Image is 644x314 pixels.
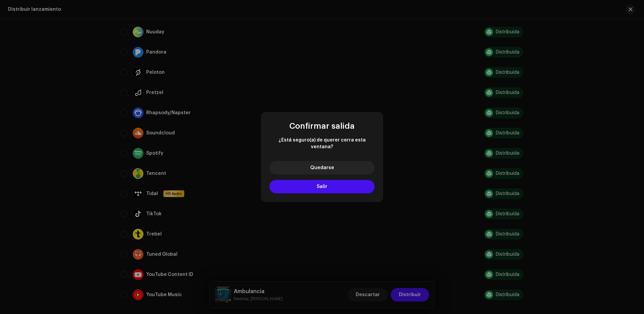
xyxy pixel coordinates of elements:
button: Salir [269,180,375,193]
span: Salir [317,184,327,189]
span: Confirmar salida [289,122,355,130]
span: ¿Está seguro(a) de querer cerra esta ventana? [269,137,375,150]
button: Quedarse [269,161,375,175]
span: Quedarse [310,165,334,170]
